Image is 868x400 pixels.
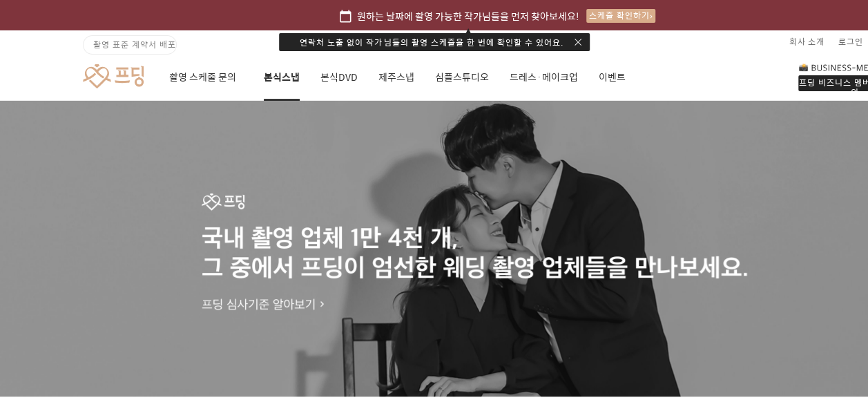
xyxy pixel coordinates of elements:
[838,30,863,53] a: 로그인
[126,323,143,334] span: 대화
[789,30,824,53] a: 회사 소개
[91,302,178,336] a: 대화
[83,35,177,55] a: 촬영 표준 계약서 배포
[599,54,626,101] a: 이벤트
[320,54,358,101] a: 본식DVD
[178,302,265,336] a: 설정
[435,54,489,101] a: 심플스튜디오
[510,54,578,101] a: 드레스·메이크업
[44,323,52,334] span: 홈
[169,54,243,101] a: 촬영 스케줄 문의
[4,302,91,336] a: 홈
[586,9,655,23] div: 스케줄 확인하기
[378,54,414,101] a: 제주스냅
[264,54,300,101] a: 본식스냅
[213,323,230,334] span: 설정
[279,33,590,51] div: 연락처 노출 없이 작가님들의 촬영 스케줄을 한 번에 확인할 수 있어요.
[357,8,579,23] span: 원하는 날짜에 촬영 가능한 작가님들을 먼저 찾아보세요!
[93,38,176,50] span: 촬영 표준 계약서 배포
